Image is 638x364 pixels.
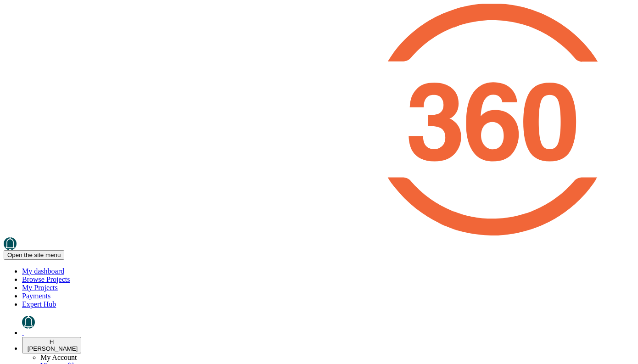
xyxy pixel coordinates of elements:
span: H [50,338,54,345]
span: Open the site menu [7,252,61,258]
a: Browse Projects [22,275,70,283]
svg: icon [4,237,17,250]
a: Expert Hub [22,300,56,308]
a: Payments [22,292,50,300]
a: My Projects [22,284,58,291]
a: My dashboard [22,267,64,275]
a: Expert360 [4,4,634,237]
button: Open the site menu [4,250,64,260]
img: Expert360 [4,4,634,235]
span: [PERSON_NAME] [28,345,78,352]
li: My Account [40,353,634,362]
svg: icon [22,316,35,329]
